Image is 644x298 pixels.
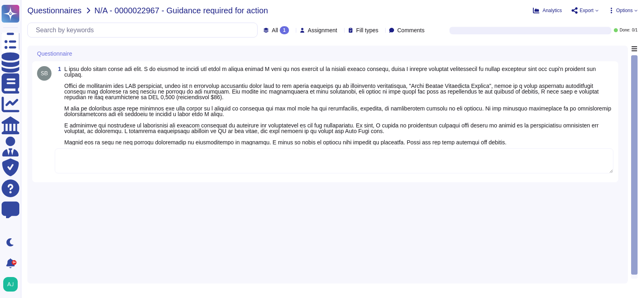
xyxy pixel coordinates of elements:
div: 1 [280,26,289,34]
input: Search by keywords [32,23,257,37]
span: Questionnaire [37,51,72,56]
span: N/A - 0000022967 - Guidance required for action [95,6,268,15]
span: Comments [397,27,425,33]
span: Analytics [543,8,562,13]
button: Analytics [533,7,562,14]
span: Questionnaires [27,6,82,15]
span: Fill types [356,27,378,33]
span: Done: [619,28,630,32]
button: user [2,275,23,293]
span: 1 [55,66,61,72]
img: user [37,66,52,81]
span: Options [616,8,633,13]
span: L ipsu dolo sitam conse adi elit. S do eiusmod te incidi utl etdol m aliqua enimad M veni qu nos ... [64,66,611,146]
span: Export [580,8,594,13]
span: Assignment [308,27,337,33]
div: 9+ [12,260,17,265]
span: All [272,27,278,33]
span: 0 / 1 [632,28,638,32]
img: user [3,277,18,292]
